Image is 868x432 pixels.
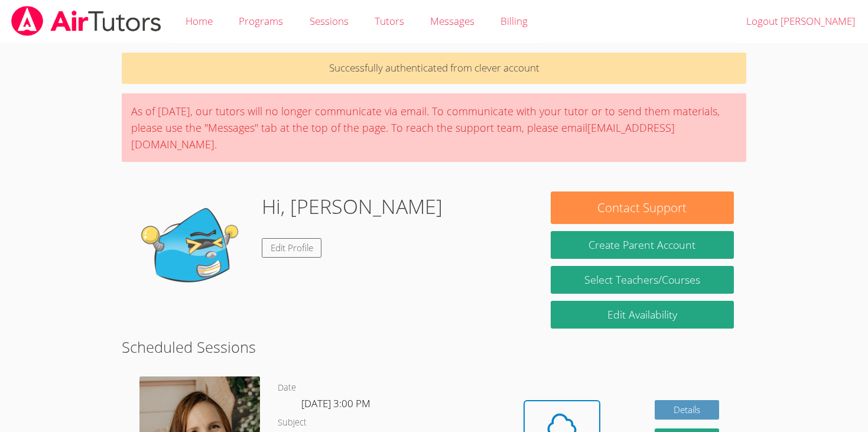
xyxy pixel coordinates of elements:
[10,6,162,36] img: airtutors_banner-c4298cdbf04f3fff15de1276eac7730deb9818008684d7c2e4769d2f7ddbe033.png
[551,231,734,259] button: Create Parent Account
[655,400,720,420] a: Details
[122,336,747,358] h2: Scheduled Sessions
[262,238,322,258] a: Edit Profile
[430,14,474,28] span: Messages
[134,191,252,310] img: default.png
[278,415,307,430] dt: Subject
[551,301,734,329] a: Edit Availability
[122,53,747,84] p: Successfully authenticated from clever account
[301,397,370,410] span: [DATE] 3:00 PM
[262,191,443,222] h1: Hi, [PERSON_NAME]
[278,381,296,395] dt: Date
[551,191,734,224] button: Contact Support
[122,93,747,162] div: As of [DATE], our tutors will no longer communicate via email. To communicate with your tutor or ...
[551,266,734,294] a: Select Teachers/Courses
